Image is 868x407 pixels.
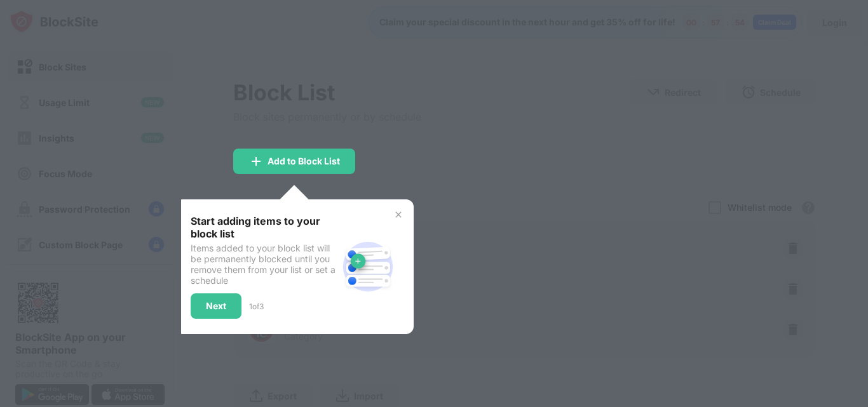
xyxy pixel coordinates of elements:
[206,301,226,311] div: Next
[393,210,403,220] img: x-button.svg
[337,236,398,297] img: block-site.svg
[191,243,337,286] div: Items added to your block list will be permanently blocked until you remove them from your list o...
[191,215,337,240] div: Start adding items to your block list
[268,156,340,166] div: Add to Block List
[249,302,264,311] div: 1 of 3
